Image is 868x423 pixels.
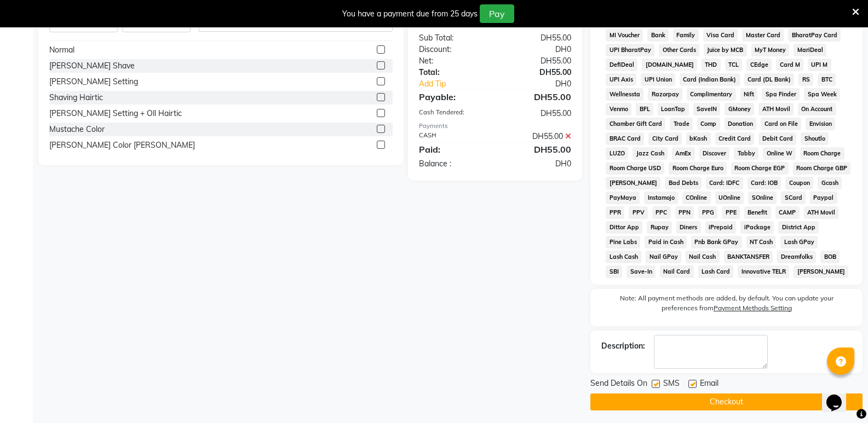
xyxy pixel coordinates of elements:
div: Normal [49,44,74,56]
div: DH55.00 [495,55,579,67]
div: Cash Tendered: [411,108,495,119]
span: Dittor App [606,221,642,234]
div: Discount: [411,44,495,55]
div: Sub Total: [411,32,495,44]
span: Chamber Gift Card [606,118,665,130]
span: Coupon [785,177,813,189]
span: Spa Week [804,88,840,101]
div: Total: [411,67,495,78]
span: Dreamfolks [777,251,816,263]
span: Credit Card [715,132,755,145]
span: District App [778,221,819,234]
span: BOB [820,251,840,263]
span: AmEx [672,147,695,160]
span: Rupay [647,221,672,234]
span: Complimentary [687,88,736,101]
span: Razorpay [648,88,682,101]
span: Trade [670,118,693,130]
span: Card: IOB [748,177,781,189]
span: BANKTANSFER [724,251,773,263]
span: Venmo [606,103,631,115]
span: Tabby [734,147,758,160]
span: Donation [725,118,757,130]
span: Nail Card [660,265,694,278]
span: PPN [675,206,694,219]
span: Online W [763,147,796,160]
span: SMS [663,378,680,391]
span: THD [702,59,721,71]
span: Email [700,378,718,391]
label: Payment Methods Setting [714,303,792,313]
div: CASH [411,131,495,142]
span: NT Cash [746,236,777,248]
span: Shoutlo [801,132,829,145]
span: DefiDeal [606,59,637,71]
span: Innovative TELR [738,265,789,278]
span: UPI BharatPay [606,44,654,56]
button: Pay [480,4,514,23]
div: DH55.00 [495,90,579,103]
div: DH0 [509,78,579,90]
span: Paypal [810,192,837,204]
span: [PERSON_NAME] [606,177,660,189]
span: Nift [740,88,758,101]
span: SBI [606,265,622,278]
span: PPV [629,206,648,219]
div: DH55.00 [495,143,579,156]
div: [PERSON_NAME] Setting + Oll Hairtic [49,108,182,119]
span: UPI Union [641,73,675,86]
span: MariDeal [794,44,826,56]
span: BTC [818,73,836,86]
span: CAMP [775,206,800,219]
span: PPE [722,206,740,219]
div: DH55.00 [495,108,579,119]
span: Discover [699,147,730,160]
span: Diners [676,221,701,234]
span: Nail Cash [686,251,720,263]
span: Pine Labs [606,236,640,248]
span: Jazz Cash [633,147,668,160]
span: Room Charge USD [606,162,664,175]
span: PPG [698,206,717,219]
span: Card (Indian Bank) [680,73,740,86]
span: Spa Finder [762,88,800,101]
span: Lash Cash [606,251,641,263]
div: [PERSON_NAME] Color [PERSON_NAME] [49,140,195,151]
span: Family [673,29,699,42]
span: Wellnessta [606,88,643,101]
span: City Card [648,132,682,145]
div: Paid: [411,143,495,156]
button: Checkout [590,393,863,410]
div: Balance : [411,158,495,170]
span: TCL [725,59,743,71]
span: UPI M [808,59,831,71]
label: Note: All payment methods are added, by default. You can update your preferences from [601,293,852,317]
span: Benefit [744,206,771,219]
span: Comp [697,118,720,130]
span: Visa Card [703,29,738,42]
span: Card on File [761,118,801,130]
div: DH55.00 [495,67,579,78]
span: Bank [647,29,669,42]
span: Bad Debts [665,177,702,189]
span: Room Charge EGP [731,162,789,175]
span: CEdge [746,59,772,71]
span: Room Charge Euro [669,162,727,175]
span: Pnb Bank GPay [691,236,742,248]
div: DH55.00 [495,32,579,44]
div: Description: [601,340,645,352]
span: SaveIN [693,103,721,115]
span: Juice by MCB [704,44,747,56]
span: MyT Money [751,44,790,56]
span: Save-In [626,265,656,278]
span: PayMaya [606,192,640,204]
div: Payments [419,121,571,131]
span: Lash Card [698,265,734,278]
span: Lash GPay [780,236,818,248]
span: UPI Axis [606,73,636,86]
span: Other Cards [659,44,699,56]
div: DH0 [495,158,579,170]
span: Debit Card [758,132,796,145]
a: Add Tip [411,78,509,90]
span: LoanTap [658,103,689,115]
